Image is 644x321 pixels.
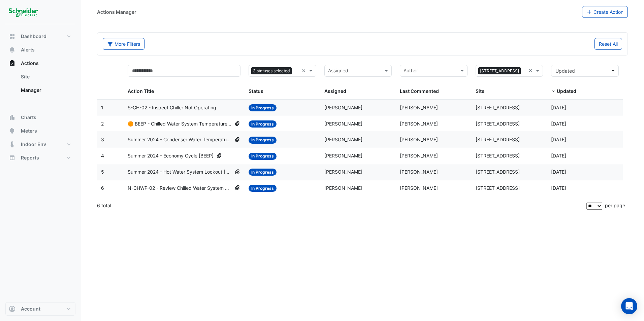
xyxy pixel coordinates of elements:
[5,302,75,316] button: Account
[5,57,75,70] button: Actions
[251,67,292,75] span: 3 statuses selected
[551,185,566,191] span: 2025-03-27T13:30:36.072
[101,169,104,175] span: 5
[97,8,136,15] div: Actions Manager
[15,70,75,83] a: Site
[9,33,15,40] app-icon: Dashboard
[551,153,566,158] span: 2025-04-01T14:48:18.630
[128,136,232,144] span: Summer 2024 - Condenser Water Temperature Reset (Wet Bulb) [BEEP]
[528,67,534,75] span: Clear
[249,104,277,111] span: In Progress
[21,114,36,121] span: Charts
[324,121,362,127] span: [PERSON_NAME]
[9,60,15,67] app-icon: Actions
[400,185,438,191] span: [PERSON_NAME]
[324,169,362,175] span: [PERSON_NAME]
[21,306,40,312] span: Account
[324,153,362,158] span: [PERSON_NAME]
[400,169,438,175] span: [PERSON_NAME]
[249,137,277,144] span: In Progress
[5,70,75,100] div: Actions
[5,111,75,124] button: Charts
[5,138,75,151] button: Indoor Env
[400,121,438,127] span: [PERSON_NAME]
[324,137,362,142] span: [PERSON_NAME]
[103,38,144,50] button: More Filters
[551,137,566,142] span: 2025-04-01T14:55:59.920
[551,65,619,77] button: Updated
[21,141,46,148] span: Indoor Env
[476,169,520,175] span: [STREET_ADDRESS]
[476,185,520,191] span: [STREET_ADDRESS]
[605,203,625,208] span: per page
[128,120,232,128] span: 🟠 BEEP - Chilled Water System Temperature Reset
[101,137,104,142] span: 3
[551,121,566,127] span: 2025-04-01T15:03:46.216
[9,114,15,121] app-icon: Charts
[400,88,439,94] span: Last Commented
[21,60,39,67] span: Actions
[400,137,438,142] span: [PERSON_NAME]
[128,88,154,94] span: Action Title
[476,153,520,158] span: [STREET_ADDRESS]
[249,185,277,192] span: In Progress
[5,30,75,43] button: Dashboard
[21,128,37,134] span: Meters
[621,298,637,314] div: Open Intercom Messenger
[9,154,15,161] app-icon: Reports
[5,43,75,57] button: Alerts
[302,67,308,75] span: Clear
[476,88,484,94] span: Site
[324,88,346,94] span: Assigned
[101,185,104,191] span: 6
[9,128,15,134] app-icon: Meters
[97,197,585,214] div: 6 total
[15,83,75,97] a: Manager
[9,46,15,53] app-icon: Alerts
[128,184,232,192] span: N-CHWP-02 - Review Chilled Water System Pressure Oversupply (Energy Waste)
[21,46,35,53] span: Alerts
[5,151,75,165] button: Reports
[9,141,15,148] app-icon: Indoor Env
[551,169,566,175] span: 2025-04-01T12:53:56.309
[476,121,520,127] span: [STREET_ADDRESS]
[594,38,622,50] button: Reset All
[21,33,46,40] span: Dashboard
[582,6,628,18] button: Create Action
[476,105,520,110] span: [STREET_ADDRESS]
[101,105,103,110] span: 1
[249,169,277,176] span: In Progress
[101,121,104,127] span: 2
[324,105,362,110] span: [PERSON_NAME]
[101,153,104,158] span: 4
[21,154,39,161] span: Reports
[400,105,438,110] span: [PERSON_NAME]
[557,88,576,94] span: Updated
[478,67,521,75] span: [STREET_ADDRESS]
[128,104,216,112] span: S-CH-02 - Inspect Chiller Not Operating
[324,185,362,191] span: [PERSON_NAME]
[249,120,277,128] span: In Progress
[400,153,438,158] span: [PERSON_NAME]
[128,168,232,176] span: Summer 2024 - Hot Water System Lockout [BEEP]
[5,124,75,138] button: Meters
[551,105,566,110] span: 2025-09-02T14:56:59.115
[249,153,277,160] span: In Progress
[555,68,575,74] span: Updated
[128,152,214,160] span: Summer 2024 - Economy Cycle [BEEP]
[476,137,520,142] span: [STREET_ADDRESS]
[249,88,263,94] span: Status
[8,5,38,19] img: Company Logo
